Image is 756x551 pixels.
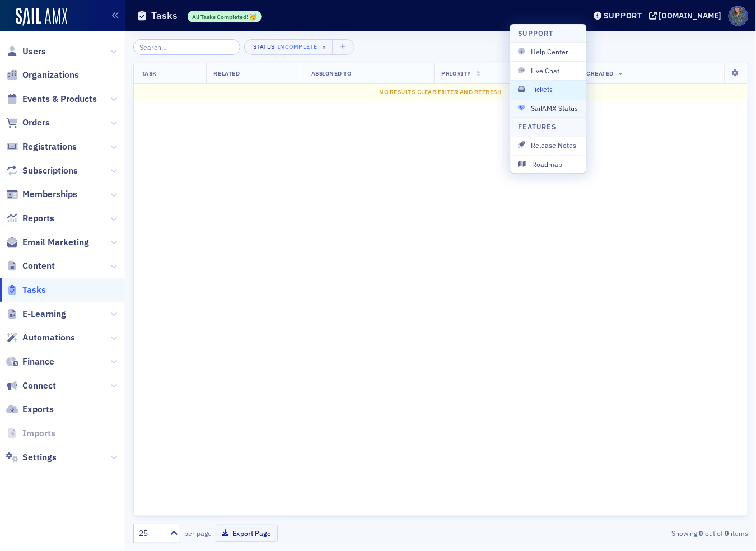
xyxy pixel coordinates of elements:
h4: Features [518,122,556,132]
span: Task [142,69,157,77]
span: Assigned To [311,69,352,77]
span: Email Marketing [22,236,89,249]
a: Memberships [6,188,77,200]
span: Clear Filter and Refresh [417,88,502,96]
span: Settings [22,451,57,464]
strong: 0 [723,528,731,538]
a: Events & Products [6,93,97,105]
a: Users [6,45,46,58]
a: Finance [6,356,54,368]
h4: Support [518,28,554,38]
div: Status [253,43,276,50]
a: Settings [6,451,57,464]
div: 25 [139,527,164,539]
span: Finance [22,356,54,368]
button: Help Center [510,43,586,61]
span: Profile [729,6,748,26]
h1: Tasks [151,9,178,22]
span: Automations [22,331,75,344]
a: Exports [6,403,54,415]
a: Registrations [6,141,77,153]
span: Related [214,69,240,77]
div: Incomplete [278,41,317,53]
div: [DOMAIN_NAME] [659,11,722,21]
button: StatusIncomplete× [244,39,334,55]
a: Content [6,260,55,272]
button: Tickets [510,80,586,99]
input: Search… [133,39,240,55]
button: Export Page [216,525,278,542]
span: Help Center [518,47,578,57]
span: Users [22,45,46,58]
span: Memberships [22,188,77,200]
a: Orders [6,116,50,129]
span: E-Learning [22,308,66,320]
img: SailAMX [16,8,67,26]
button: Release Notes [510,137,586,155]
span: Release Notes [518,141,578,151]
span: × [319,42,329,52]
a: Connect [6,380,56,392]
span: Organizations [22,69,79,81]
a: Automations [6,331,75,344]
span: Date Created [570,69,614,77]
span: Events & Products [22,93,97,105]
a: Imports [6,427,55,440]
span: Tasks [22,284,46,296]
span: SailAMX Status [518,103,578,113]
div: Showing out of items [551,528,748,538]
a: Organizations [6,69,79,81]
a: E-Learning [6,308,66,320]
span: Priority [442,69,472,77]
div: Support [604,11,642,21]
span: Tickets [518,85,578,95]
a: Tasks [6,284,46,296]
span: Content [22,260,55,272]
span: Exports [22,403,54,415]
span: Reports [22,212,54,225]
span: Live Chat [518,66,578,76]
span: Roadmap [518,159,578,169]
a: Reports [6,212,54,225]
button: [DOMAIN_NAME] [649,12,726,20]
button: Live Chat [510,61,586,80]
a: Subscriptions [6,165,78,177]
span: Orders [22,116,50,129]
div: All Tasks Completed! 🥳 [188,11,262,22]
button: SailAMX Status [510,99,586,117]
div: No results. [142,88,740,97]
span: Imports [22,427,55,440]
label: per page [184,528,212,538]
a: Email Marketing [6,236,89,249]
span: Subscriptions [22,165,78,177]
span: Connect [22,380,56,392]
button: Roadmap [510,155,586,173]
strong: 0 [697,528,705,538]
span: Registrations [22,141,77,153]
